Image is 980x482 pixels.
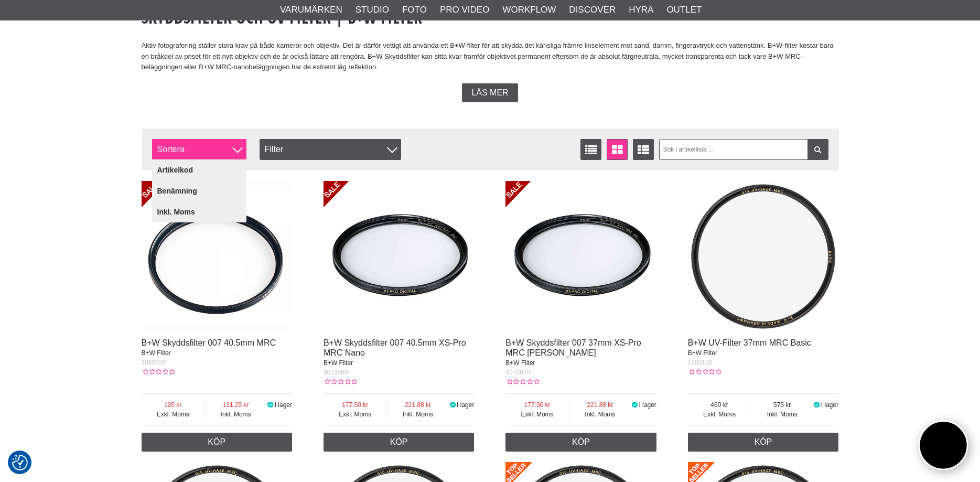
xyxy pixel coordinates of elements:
[266,401,275,409] i: I lager
[639,401,656,409] span: I lager
[275,401,292,409] span: I lager
[142,400,205,410] span: 105
[607,139,628,160] a: Fönstervisning
[688,349,717,357] span: B+W Filter
[142,181,293,332] img: B+W Skyddsfilter 007 40.5mm MRC
[12,453,28,472] button: Samtyckesinställningar
[505,181,656,332] img: B+W Skyddsfilter 007 37mm XS-Pro MRC Nano
[356,3,389,17] a: Studio
[813,401,821,409] i: I lager
[324,369,348,376] span: 1073869
[152,139,246,160] span: Sortera
[324,400,387,410] span: 177.50
[569,410,631,419] span: Inkl. Moms
[142,367,175,377] div: Kundbetyg: 0
[324,377,357,387] div: Kundbetyg: 0
[324,433,475,452] a: Köp
[152,201,246,222] a: Inkl. Moms
[631,401,639,409] i: I lager
[751,410,813,419] span: Inkl. Moms
[280,3,342,17] a: Varumärken
[688,367,721,377] div: Kundbetyg: 0
[152,180,246,201] a: Benämning
[448,401,457,409] i: I lager
[505,369,530,376] span: 1073870
[471,88,508,98] span: Läs mer
[142,433,293,452] a: Köp
[629,3,653,17] a: Hyra
[142,359,166,366] span: 1069039
[751,400,813,410] span: 575
[324,338,466,357] a: B+W Skyddsfilter 007 40.5mm XS-Pro MRC Nano
[633,139,654,160] a: Utökad listvisning
[387,400,449,410] span: 221.88
[688,410,751,419] span: Exkl. Moms
[688,400,751,410] span: 460
[580,139,601,160] a: Listvisning
[142,349,171,357] span: B+W Filter
[688,181,839,332] img: B+W UV-Filter 37mm MRC Basic
[142,40,839,73] p: Aktiv fotografering ställer stora krav på både kameror och objektiv. Det är därför vettigt att an...
[457,401,474,409] span: I lager
[324,181,475,332] img: B+W Skyddsfilter 007 40.5mm XS-Pro MRC Nano
[821,401,838,409] span: I lager
[324,359,353,367] span: B+W Filter
[688,433,839,452] a: Köp
[387,410,449,419] span: Inkl. Moms
[205,410,266,419] span: Inkl. Moms
[142,410,205,419] span: Exkl. Moms
[569,3,616,17] a: Discover
[152,159,246,180] a: Artikelkod
[807,139,828,160] a: Filtrera
[666,3,702,17] a: Outlet
[505,359,535,367] span: B+W Filter
[505,377,539,387] div: Kundbetyg: 0
[12,455,28,470] img: Revisit consent button
[205,400,266,410] span: 131.25
[688,338,811,347] a: B+W UV-Filter 37mm MRC Basic
[502,3,556,17] a: Workflow
[402,3,427,17] a: Foto
[569,400,631,410] span: 221.88
[505,410,569,419] span: Exkl. Moms
[260,139,401,160] div: Filter
[505,338,641,357] a: B+W Skyddsfilter 007 37mm XS-Pro MRC [PERSON_NAME]
[505,433,656,452] a: Köp
[142,338,276,347] a: B+W Skyddsfilter 007 40.5mm MRC
[659,139,828,160] input: Sök i artikellista ...
[505,400,569,410] span: 177.50
[688,359,713,366] span: 1100130
[324,410,387,419] span: Exkl. Moms
[440,3,489,17] a: Pro Video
